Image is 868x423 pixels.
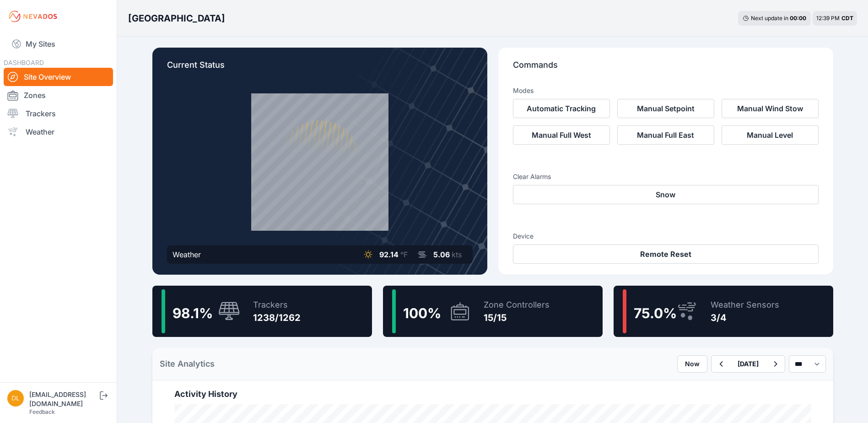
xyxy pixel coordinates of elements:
[403,305,441,321] span: 100 %
[722,99,819,118] button: Manual Wind Stow
[383,286,603,337] a: 100%Zone Controllers15/15
[7,390,24,407] img: dlay@prim.com
[841,15,853,22] span: CDT
[29,408,55,415] a: Feedback
[513,125,610,145] button: Manual Full West
[614,286,833,337] a: 75.0%Weather Sensors3/4
[152,286,372,337] a: 98.1%Trackers1238/1262
[513,185,819,204] button: Snow
[253,311,301,324] div: 1238/1262
[29,390,98,408] div: [EMAIL_ADDRESS][DOMAIN_NAME]
[4,86,113,104] a: Zones
[173,249,201,260] div: Weather
[128,6,225,30] nav: Breadcrumb
[4,33,113,55] a: My Sites
[617,99,714,118] button: Manual Setpoint
[4,68,113,86] a: Site Overview
[816,15,840,22] span: 12:39 PM
[513,172,819,181] h3: Clear Alarms
[634,305,677,321] span: 75.0 %
[174,388,811,401] h2: Activity History
[379,250,399,259] span: 92.14
[173,305,213,321] span: 98.1 %
[4,104,113,123] a: Trackers
[433,250,450,259] span: 5.06
[484,298,550,311] div: Zone Controllers
[617,125,714,145] button: Manual Full East
[513,59,819,79] p: Commands
[513,99,610,118] button: Automatic Tracking
[4,123,113,141] a: Weather
[711,298,779,311] div: Weather Sensors
[167,59,473,79] p: Current Status
[253,298,301,311] div: Trackers
[677,355,707,373] button: Now
[128,12,225,25] h3: [GEOGRAPHIC_DATA]
[790,15,806,22] div: 00 : 00
[751,15,788,22] span: Next update in
[513,86,534,95] h3: Modes
[513,232,819,241] h3: Device
[400,250,408,259] span: °F
[513,244,819,264] button: Remote Reset
[722,125,819,145] button: Manual Level
[7,9,59,24] img: Nevados
[4,59,44,66] span: DASHBOARD
[160,358,215,370] h2: Site Analytics
[711,311,779,324] div: 3/4
[730,356,766,372] button: [DATE]
[484,311,550,324] div: 15/15
[452,250,462,259] span: kts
